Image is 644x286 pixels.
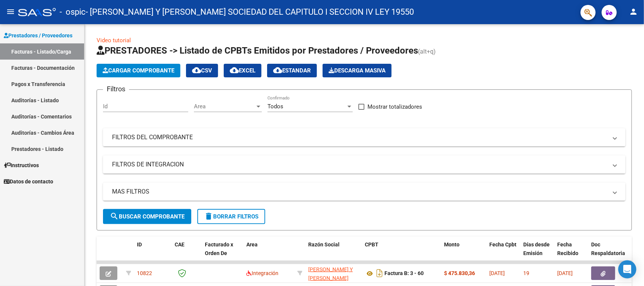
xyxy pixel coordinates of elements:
[308,241,340,248] span: Razón Social
[97,45,418,56] span: PRESTADORES -> Listado de CPBTs Emitidos por Prestadores / Proveedores
[204,212,213,221] mat-icon: delete
[557,241,578,256] span: Fecha Recibido
[618,260,636,278] div: Open Intercom Messenger
[4,177,53,186] span: Datos de contacto
[103,128,626,146] mat-expansion-panel-header: FILTROS DEL COMPROBANTE
[103,67,174,74] span: Cargar Comprobante
[523,270,529,276] span: 19
[489,241,516,248] span: Fecha Cpbt
[137,270,152,276] span: 10822
[523,241,550,256] span: Días desde Emisión
[192,67,212,74] span: CSV
[103,183,626,201] mat-expansion-panel-header: MAS FILTROS
[6,7,15,16] mat-icon: menu
[4,161,39,169] span: Instructivos
[267,103,283,110] span: Todos
[112,188,607,196] mat-panel-title: MAS FILTROS
[4,31,72,40] span: Prestadores / Proveedores
[205,241,233,256] span: Facturado x Orden De
[520,237,554,270] datatable-header-cell: Días desde Emisión
[224,64,261,77] button: EXCEL
[329,67,386,74] span: Descarga Masiva
[375,267,384,279] i: Descargar documento
[365,241,378,248] span: CPBT
[112,160,607,169] mat-panel-title: FILTROS DE INTEGRACION
[384,271,424,277] strong: Factura B: 3 - 60
[194,103,255,110] span: Area
[489,270,505,276] span: [DATE]
[134,237,172,270] datatable-header-cell: ID
[110,212,119,221] mat-icon: search
[367,102,422,111] span: Mostrar totalizadores
[273,67,311,74] span: Estandar
[175,241,184,248] span: CAE
[110,213,184,220] span: Buscar Comprobante
[172,237,202,270] datatable-header-cell: CAE
[97,64,180,77] button: Cargar Comprobante
[103,155,626,174] mat-expansion-panel-header: FILTROS DE INTEGRACION
[246,241,258,248] span: Area
[246,270,278,276] span: Integración
[629,7,638,16] mat-icon: person
[230,67,255,74] span: EXCEL
[243,237,294,270] datatable-header-cell: Area
[444,270,475,276] strong: $ 475.830,36
[591,241,625,256] span: Doc Respaldatoria
[444,241,460,248] span: Monto
[588,237,633,270] datatable-header-cell: Doc Respaldatoria
[323,64,392,77] button: Descarga Masiva
[441,237,486,270] datatable-header-cell: Monto
[273,66,282,75] mat-icon: cloud_download
[323,64,392,77] app-download-masive: Descarga masiva de comprobantes (adjuntos)
[486,237,520,270] datatable-header-cell: Fecha Cpbt
[557,270,573,276] span: [DATE]
[308,265,359,281] div: 30715507133
[86,4,414,20] span: - [PERSON_NAME] Y [PERSON_NAME] SOCIEDAD DEL CAPITULO I SECCION IV LEY 19550
[60,4,86,20] span: - ospic
[230,66,239,75] mat-icon: cloud_download
[202,237,243,270] datatable-header-cell: Facturado x Orden De
[197,209,265,224] button: Borrar Filtros
[97,37,131,44] a: Video tutorial
[267,64,317,77] button: Estandar
[137,241,142,248] span: ID
[192,66,201,75] mat-icon: cloud_download
[186,64,218,77] button: CSV
[418,48,436,55] span: (alt+q)
[103,84,129,94] h3: Filtros
[103,209,191,224] button: Buscar Comprobante
[112,133,607,141] mat-panel-title: FILTROS DEL COMPROBANTE
[204,213,258,220] span: Borrar Filtros
[305,237,362,270] datatable-header-cell: Razón Social
[362,237,441,270] datatable-header-cell: CPBT
[554,237,588,270] datatable-header-cell: Fecha Recibido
